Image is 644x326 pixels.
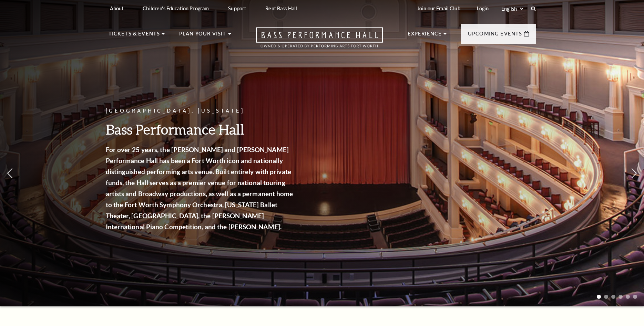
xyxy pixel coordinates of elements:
p: Plan Your Visit [179,30,226,42]
p: [GEOGRAPHIC_DATA], [US_STATE] [106,107,295,115]
h3: Bass Performance Hall [106,120,295,138]
p: Children's Education Program [143,6,209,11]
p: Support [228,6,246,11]
p: Rent Bass Hall [265,6,297,11]
p: Upcoming Events [468,30,522,42]
p: Experience [408,30,442,42]
select: Select: [500,6,524,12]
strong: For over 25 years, the [PERSON_NAME] and [PERSON_NAME] Performance Hall has been a Fort Worth ico... [106,146,293,231]
p: Tickets & Events [109,30,160,42]
p: About [110,6,124,11]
